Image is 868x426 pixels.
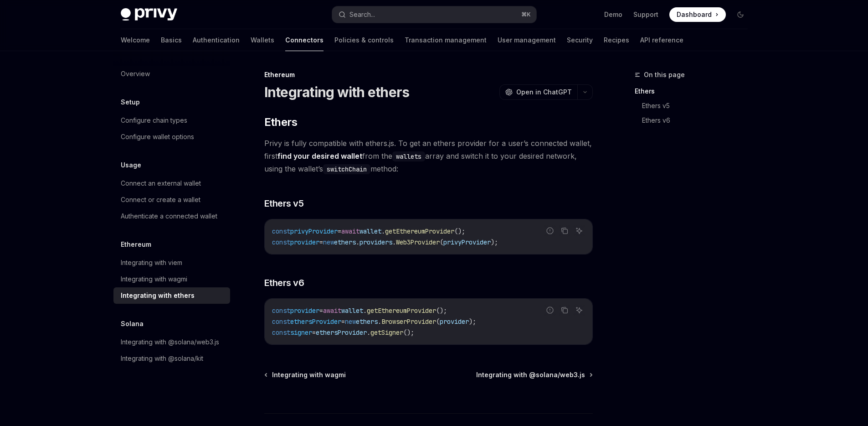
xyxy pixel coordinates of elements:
span: getEthereumProvider [385,227,454,235]
div: Integrating with wagmi [121,274,187,285]
div: Search... [349,9,375,20]
a: Integrating with @solana/web3.js [476,370,592,379]
span: provider [290,238,319,246]
span: . [378,317,381,326]
span: wallet [341,307,363,315]
button: Search...⌘K [332,6,536,23]
span: ethers [356,317,378,326]
span: (); [454,227,465,235]
button: Open in ChatGPT [499,84,577,100]
a: Configure wallet options [113,129,230,145]
span: Ethers v6 [264,276,304,289]
h5: Usage [121,160,141,171]
div: Integrating with @solana/web3.js [121,337,219,348]
code: wallets [392,151,425,161]
span: ( [440,238,443,246]
div: Configure wallet options [121,131,194,142]
span: signer [290,328,312,337]
span: const [272,238,290,246]
span: ethersProvider [316,328,367,337]
span: ); [491,238,498,246]
span: privyProvider [290,227,338,235]
div: Configure chain types [121,115,187,126]
a: Welcome [121,29,150,51]
span: provider [290,307,319,315]
div: Connect an external wallet [121,178,201,189]
a: Integrating with @solana/web3.js [113,334,230,350]
code: switchChain [323,164,370,174]
span: Open in ChatGPT [516,88,572,97]
a: Connect or create a wallet [113,192,230,208]
h5: Ethereum [121,239,151,250]
div: Ethereum [264,70,593,79]
a: Dashboard [669,7,726,22]
span: const [272,317,290,326]
a: Authentication [193,29,240,51]
span: await [323,307,341,315]
a: Wallets [251,29,274,51]
span: Integrating with wagmi [272,370,346,379]
span: . [381,227,385,235]
span: . [363,307,367,315]
a: Authenticate a connected wallet [113,208,230,224]
span: Ethers [264,115,297,130]
span: = [319,307,323,315]
a: Recipes [604,29,629,51]
div: Overview [121,68,150,79]
div: Authenticate a connected wallet [121,211,217,222]
h1: Integrating with ethers [264,84,410,100]
button: Copy the contents from the code block [559,304,570,316]
a: User management [498,29,556,51]
a: Integrating with viem [113,255,230,271]
img: dark logo [121,8,177,21]
span: On this page [644,69,685,80]
button: Ask AI [573,225,585,237]
a: API reference [640,29,683,51]
span: ); [469,317,476,326]
span: (); [403,328,414,337]
a: Overview [113,66,230,82]
span: = [338,227,341,235]
a: Integrating with wagmi [265,370,346,379]
a: Integrating with ethers [113,287,230,304]
span: await [341,227,360,235]
span: (); [436,307,447,315]
a: find your desired wallet [277,151,362,161]
span: providers [360,238,392,246]
span: BrowserProvider [381,317,436,326]
button: Ask AI [573,304,585,316]
span: getEthereumProvider [367,307,436,315]
a: Support [633,10,658,19]
span: ethers [334,238,356,246]
div: Integrating with @solana/kit [121,353,203,364]
button: Report incorrect code [544,304,556,316]
a: Ethers v5 [635,99,755,113]
span: privyProvider [443,238,491,246]
span: ethersProvider [290,317,341,326]
span: Web3Provider [396,238,440,246]
a: Ethers v6 [635,113,755,128]
h5: Setup [121,97,140,108]
span: Privy is fully compatible with ethers.js. To get an ethers provider for a user’s connected wallet... [264,137,593,175]
button: Copy the contents from the code block [559,225,570,237]
span: Dashboard [677,10,712,19]
span: . [367,328,370,337]
button: Toggle dark mode [733,7,748,22]
div: Connect or create a wallet [121,194,200,205]
a: Transaction management [405,29,487,51]
span: const [272,307,290,315]
a: Ethers [635,84,755,99]
span: = [319,238,323,246]
span: wallet [360,227,381,235]
h5: Solana [121,318,144,329]
span: provider [440,317,469,326]
span: . [392,238,396,246]
span: = [341,317,345,326]
a: Connect an external wallet [113,175,230,192]
a: Security [567,29,593,51]
a: Policies & controls [334,29,394,51]
span: = [312,328,316,337]
a: Configure chain types [113,112,230,129]
a: Demo [604,10,622,19]
div: Integrating with viem [121,257,182,268]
